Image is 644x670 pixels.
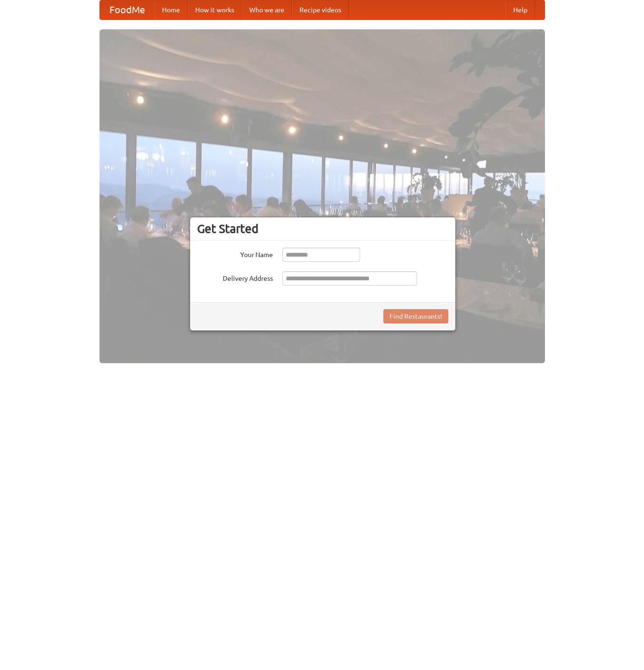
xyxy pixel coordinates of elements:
[242,0,292,19] a: Who we are
[188,0,242,19] a: How it works
[197,222,448,236] h3: Get Started
[197,271,273,283] label: Delivery Address
[383,309,448,323] button: Find Restaurants!
[100,0,154,19] a: FoodMe
[154,0,188,19] a: Home
[197,248,273,259] label: Your Name
[506,0,535,19] a: Help
[292,0,349,19] a: Recipe videos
